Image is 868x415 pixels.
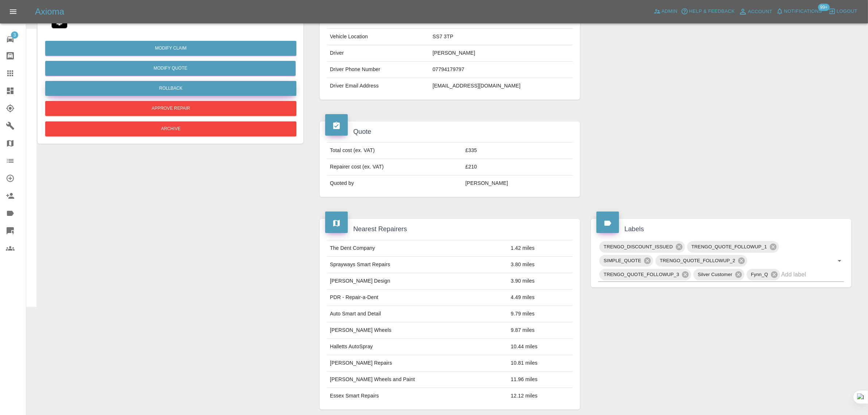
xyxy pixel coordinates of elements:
td: 12.12 miles [508,388,573,404]
button: Open [834,256,845,266]
td: 1.42 miles [508,240,573,256]
span: 3 [11,31,18,39]
span: TRENGO_DISCOUNT_ISSUED [599,243,677,251]
td: £210 [463,159,573,175]
td: [PERSON_NAME] Wheels [327,322,508,338]
td: PDR - Repair-a-Dent [327,289,508,306]
td: 11.96 miles [508,371,573,388]
td: The Dent Company [327,240,508,256]
a: Modify Claim [45,41,296,56]
td: Total cost (ex. VAT) [327,143,463,159]
button: Modify Quote [45,61,296,76]
td: Driver Phone Number [327,62,430,78]
td: SS7 3TP [430,29,573,45]
span: Notifications [784,7,822,16]
button: Help & Feedback [679,6,736,17]
h4: Quote [325,127,575,137]
div: Silver Customer [693,269,744,280]
td: Driver [327,45,430,62]
td: 10.81 miles [508,355,573,371]
td: [PERSON_NAME] [430,45,573,62]
h5: Axioma [35,6,64,18]
div: TRENGO_QUOTE_FOLLOWUP_1 [687,241,779,253]
button: Rollback [45,81,296,96]
td: 07794179797 [430,62,573,78]
h4: Labels [596,224,846,234]
span: 99+ [818,4,830,11]
td: Auto Smart and Detail [327,306,508,322]
td: 9.87 miles [508,322,573,338]
div: Fynn_Q [747,269,780,280]
div: TRENGO_QUOTE_FOLLOWUP_2 [655,255,747,267]
td: 3.90 miles [508,273,573,289]
td: Quoted by [327,175,463,191]
td: Driver Email Address [327,78,430,94]
td: [PERSON_NAME] Wheels and Paint [327,371,508,388]
td: 10.44 miles [508,338,573,355]
td: 3.80 miles [508,256,573,273]
div: SIMPLE_QUOTE [599,255,653,267]
td: Vehicle Location [327,29,430,45]
a: Account [737,6,774,18]
span: Account [748,8,772,16]
div: TRENGO_QUOTE_FOLLOWUP_3 [599,269,691,280]
td: Essex Smart Repairs [327,388,508,404]
h4: Nearest Repairers [325,224,575,234]
td: Sprayways Smart Repairs [327,256,508,273]
span: SIMPLE_QUOTE [599,256,646,265]
button: Approve Repair [45,101,296,116]
button: Open drawer [4,3,22,20]
span: TRENGO_QUOTE_FOLLOWUP_3 [599,270,684,279]
td: [PERSON_NAME] Repairs [327,355,508,371]
button: Notifications [774,6,824,17]
td: £335 [463,143,573,159]
input: Add label [781,269,824,280]
td: 9.79 miles [508,306,573,322]
span: TRENGO_QUOTE_FOLLOWUP_2 [655,256,740,265]
div: TRENGO_DISCOUNT_ISSUED [599,241,685,253]
span: Logout [837,7,857,16]
span: Admin [662,7,678,16]
button: Logout [827,6,859,17]
button: Archive [45,121,296,136]
a: Admin [652,6,680,17]
span: Fynn_Q [747,270,772,279]
td: [PERSON_NAME] Design [327,273,508,289]
span: Help & Feedback [689,7,735,16]
td: [PERSON_NAME] [463,175,573,191]
td: [EMAIL_ADDRESS][DOMAIN_NAME] [430,78,573,94]
td: Repairer cost (ex. VAT) [327,159,463,175]
td: 4.49 miles [508,289,573,306]
span: Silver Customer [693,270,737,279]
span: TRENGO_QUOTE_FOLLOWUP_1 [687,243,771,251]
td: Halletts AutoSpray [327,338,508,355]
